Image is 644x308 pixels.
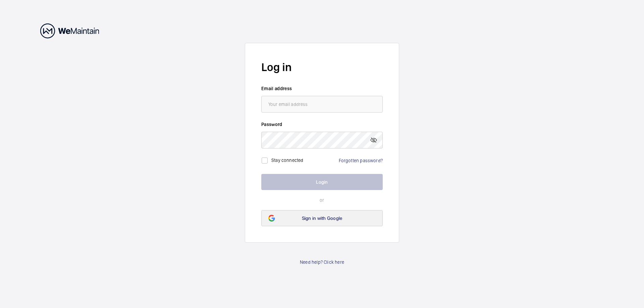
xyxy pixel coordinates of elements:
[261,85,383,92] label: Email address
[302,215,342,221] span: Sign in with Google
[261,174,383,190] button: Login
[300,259,344,265] a: Need help? Click here
[271,157,304,163] label: Stay connected
[261,121,383,128] label: Password
[261,59,383,75] h2: Log in
[261,96,383,113] input: Your email address
[339,158,383,163] a: Forgotten password?
[261,197,383,203] p: or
